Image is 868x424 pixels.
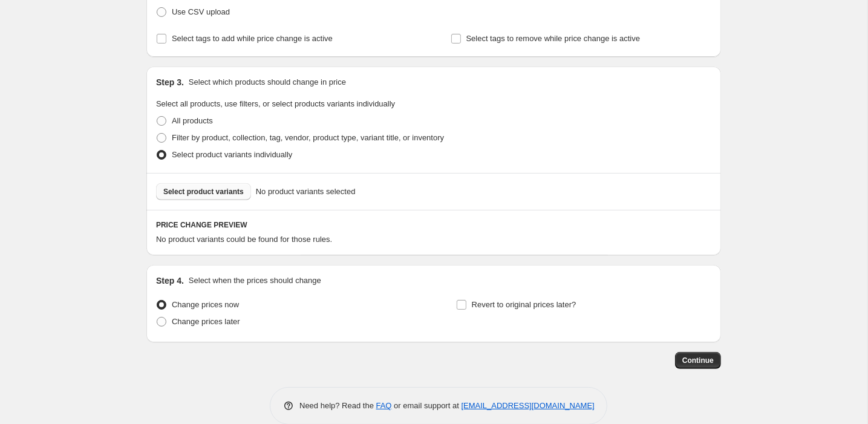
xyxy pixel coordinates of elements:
a: FAQ [376,401,392,410]
span: Select all products, use filters, or select products variants individually [156,99,395,108]
p: Select which products should change in price [189,76,346,88]
span: No product variants selected [256,186,356,198]
p: Select when the prices should change [189,275,321,287]
span: Use CSV upload [172,7,230,16]
span: Continue [682,356,714,365]
span: Filter by product, collection, tag, vendor, product type, variant title, or inventory [172,133,444,142]
a: [EMAIL_ADDRESS][DOMAIN_NAME] [462,401,595,410]
h2: Step 4. [156,275,184,287]
h6: PRICE CHANGE PREVIEW [156,220,711,230]
span: Select tags to add while price change is active [172,34,333,43]
span: No product variants could be found for those rules. [156,235,332,244]
span: or email support at [392,401,462,410]
span: Change prices later [172,317,240,326]
button: Continue [675,352,721,369]
span: Select tags to remove while price change is active [466,34,641,43]
span: Select product variants individually [172,150,292,159]
span: Change prices now [172,300,239,309]
span: Select product variants [163,187,244,197]
span: All products [172,116,213,125]
button: Select product variants [156,183,251,200]
span: Revert to original prices later? [472,300,576,309]
span: Need help? Read the [299,401,376,410]
h2: Step 3. [156,76,184,88]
